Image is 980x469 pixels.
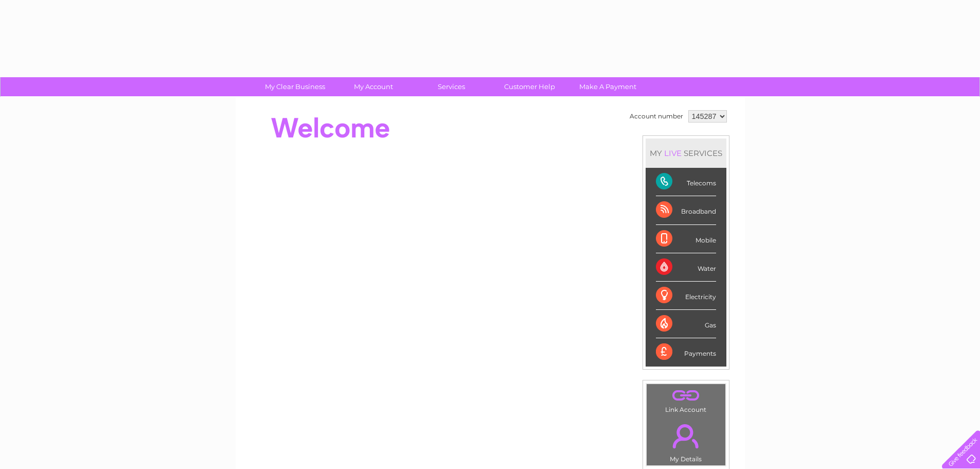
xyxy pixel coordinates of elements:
[649,387,723,405] a: .
[646,384,726,416] td: Link Account
[649,418,723,454] a: .
[565,77,650,96] a: Make A Payment
[627,108,686,125] td: Account number
[656,282,716,310] div: Electricity
[656,168,716,196] div: Telecoms
[656,310,716,338] div: Gas
[662,148,684,158] div: LIVE
[646,138,726,168] div: MY SERVICES
[253,77,337,96] a: My Clear Business
[656,196,716,224] div: Broadband
[331,77,416,96] a: My Account
[656,225,716,253] div: Mobile
[409,77,494,96] a: Services
[656,338,716,366] div: Payments
[656,253,716,282] div: Water
[487,77,572,96] a: Customer Help
[646,415,726,466] td: My Details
